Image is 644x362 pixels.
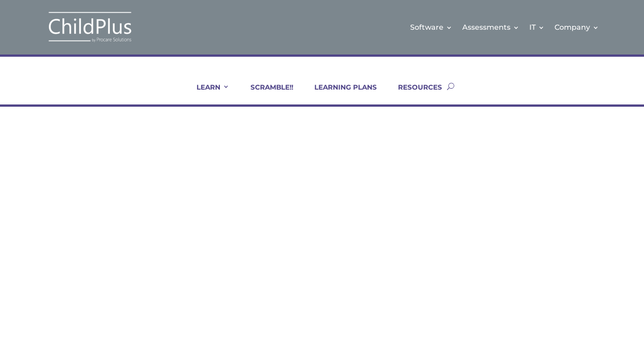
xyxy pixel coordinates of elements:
a: RESOURCES [387,83,442,104]
a: Company [555,9,599,45]
a: LEARN [185,83,229,104]
a: IT [529,9,545,45]
a: LEARNING PLANS [303,83,377,104]
a: Assessments [462,9,519,45]
a: Software [410,9,452,45]
a: SCRAMBLE!! [239,83,293,104]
